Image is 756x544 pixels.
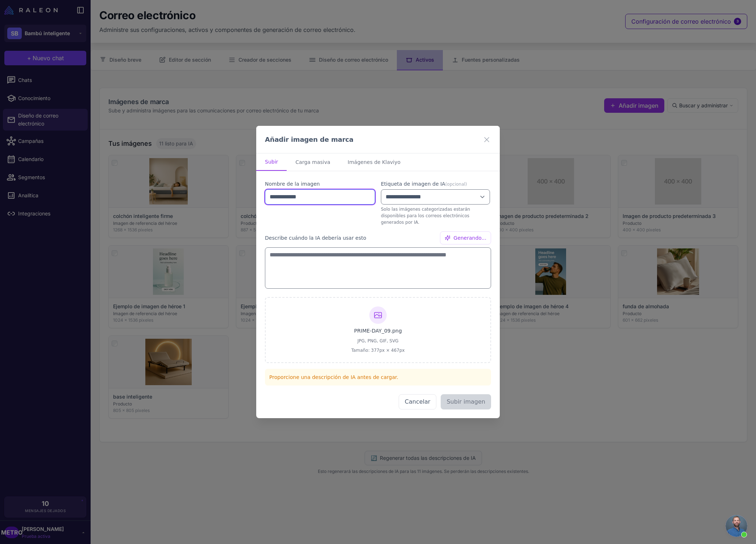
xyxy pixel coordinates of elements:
[351,348,404,353] font: Tamaño: 377px × 467px
[265,235,366,241] font: Describe cuándo la IA debería usar esto
[441,394,491,409] button: Subir imagen
[445,182,467,187] font: (opcional)
[265,181,320,187] font: Nombre de la imagen
[348,159,400,165] font: Imágenes de Klaviyo
[295,159,330,165] font: Carga masiva
[269,374,398,380] font: Proporcione una descripción de IA antes de cargar.
[726,515,747,537] div: Chat abierto
[287,153,339,171] button: Carga masiva
[339,153,409,171] button: Imágenes de Klaviyo
[265,136,353,143] font: Añadir imagen de marca
[265,159,278,165] font: Subir
[440,231,491,244] button: Generando...
[256,153,287,171] button: Subir
[405,398,431,405] font: Cancelar
[446,398,485,405] font: Subir imagen
[381,207,470,225] font: Solo las imágenes categorizadas estarán disponibles para los correos electrónicos generados por IA.
[381,181,445,187] font: Etiqueta de imagen de IA
[453,235,486,241] font: Generando...
[357,338,398,343] font: JPG, PNG, GIF, SVG
[354,328,402,334] font: PRIME-DAY_09.png
[399,394,437,409] button: Cancelar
